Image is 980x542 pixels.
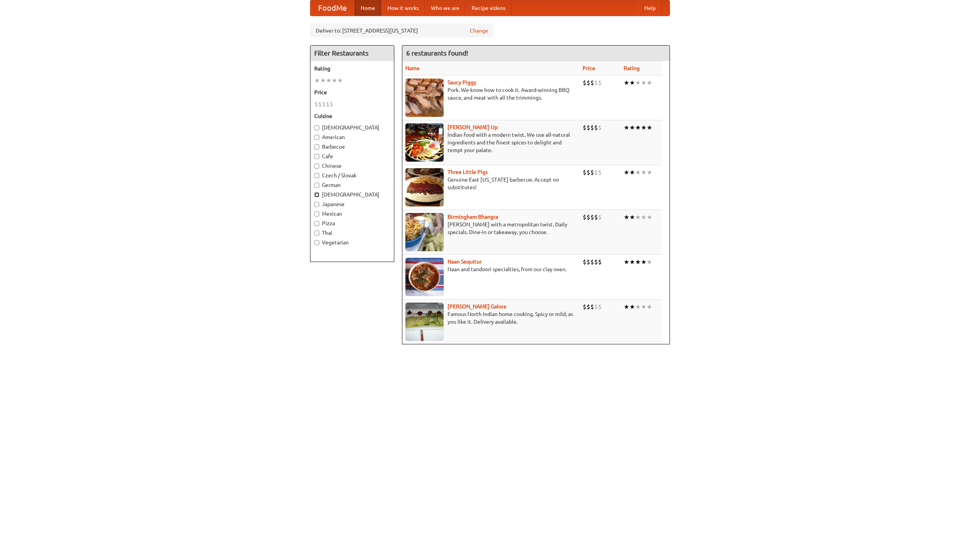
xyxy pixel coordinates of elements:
[314,202,319,207] input: Japanese
[448,259,482,265] a: Naan Sequitur
[314,183,319,188] input: German
[314,181,390,189] label: German
[405,131,577,154] p: Indian food with a modern twist. We use all-natural ingredients and the finest spices to delight ...
[583,258,586,266] li: $
[641,168,647,177] li: ★
[448,79,476,85] a: Saucy Piggy
[326,100,330,108] li: $
[354,0,381,16] a: Home
[405,168,444,206] img: littlepigs.jpg
[583,123,586,132] li: $
[332,76,337,85] li: ★
[629,258,635,266] li: ★
[314,88,390,96] h5: Price
[310,0,354,16] a: FoodMe
[641,123,647,132] li: ★
[405,86,577,102] p: Pork. We know how to cook it. Award-winning BBQ sauce, and meat with all the trimmings.
[594,303,598,311] li: $
[586,213,590,221] li: $
[318,100,322,108] li: $
[594,213,598,221] li: $
[314,191,390,198] label: [DEMOGRAPHIC_DATA]
[405,176,577,191] p: Genuine East [US_STATE] barbecue. Accept no substitutes!
[590,213,594,221] li: $
[314,219,390,227] label: Pizza
[598,168,602,177] li: $
[598,258,602,266] li: $
[586,303,590,311] li: $
[647,123,652,132] li: ★
[598,79,602,87] li: $
[405,65,420,71] a: Name
[629,213,635,221] li: ★
[465,0,511,16] a: Recipe videos
[647,303,652,311] li: ★
[448,214,498,220] a: Birmingham Bhangra
[586,79,590,87] li: $
[635,168,641,177] li: ★
[594,258,598,266] li: $
[641,213,647,221] li: ★
[310,24,494,38] div: Deliver to: [STREET_ADDRESS][US_STATE]
[314,100,318,108] li: $
[583,65,595,71] a: Price
[337,76,343,85] li: ★
[629,303,635,311] li: ★
[590,168,594,177] li: $
[405,213,444,251] img: bhangra.jpg
[330,100,333,108] li: $
[314,76,320,85] li: ★
[448,124,498,130] a: [PERSON_NAME] Up
[314,162,390,170] label: Chinese
[314,112,390,120] h5: Cuisine
[314,172,390,179] label: Czech / Slovak
[314,135,319,140] input: American
[314,239,390,246] label: Vegetarian
[629,79,635,87] li: ★
[310,46,394,61] h4: Filter Restaurants
[647,168,652,177] li: ★
[629,123,635,132] li: ★
[448,303,506,309] a: [PERSON_NAME] Galore
[641,258,647,266] li: ★
[624,79,629,87] li: ★
[594,79,598,87] li: $
[590,79,594,87] li: $
[314,211,319,216] input: Mexican
[405,123,444,162] img: curryup.jpg
[314,144,319,149] input: Barbecue
[629,168,635,177] li: ★
[638,0,662,16] a: Help
[405,265,577,273] p: Naan and tandoori specialties, from our clay oven.
[314,152,390,160] label: Cafe
[326,76,332,85] li: ★
[381,0,425,16] a: How it works
[322,100,326,108] li: $
[594,168,598,177] li: $
[635,303,641,311] li: ★
[641,79,647,87] li: ★
[314,210,390,218] label: Mexican
[405,221,577,236] p: [PERSON_NAME] with a metropolitan twist. Daily specials. Dine-in or takeaway, you choose.
[314,229,390,237] label: Thai
[314,200,390,208] label: Japanese
[448,169,488,175] a: Three Little Pigs
[635,213,641,221] li: ★
[406,49,468,57] ng-pluralize: 6 restaurants found!
[405,79,444,117] img: saucy.jpg
[590,303,594,311] li: $
[624,258,629,266] li: ★
[647,213,652,221] li: ★
[647,258,652,266] li: ★
[314,240,319,245] input: Vegetarian
[624,65,640,71] a: Rating
[314,124,390,131] label: [DEMOGRAPHIC_DATA]
[586,123,590,132] li: $
[405,303,444,341] img: currygalore.jpg
[635,258,641,266] li: ★
[586,168,590,177] li: $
